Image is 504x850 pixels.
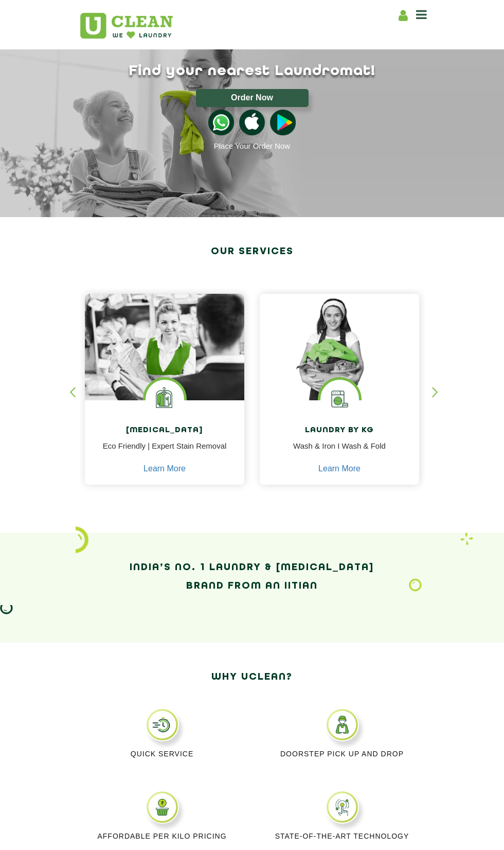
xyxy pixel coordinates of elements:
[318,464,361,473] a: Learn More
[80,242,424,261] h2: Our Services
[80,668,424,686] h2: Why Uclean?
[80,558,424,595] h2: India’s No. 1 Laundry & [MEDICAL_DATA] Brand from an IITian
[93,440,237,464] p: Eco Friendly | Expert Stain Removal
[267,426,411,435] h4: Laundry by Kg
[80,831,244,841] p: Affordable per kilo pricing
[460,533,473,545] img: Laundry wash and iron
[320,380,359,418] img: laundry washing machine
[80,749,244,758] p: Quick Service
[208,110,234,135] img: whatsappicon.png
[239,110,265,135] img: apple-icon.png
[326,708,359,741] img: DOORSTEP_PICK_UP_AND_DROP_11zon.webp
[80,13,173,39] img: UClean Laundry and Dry Cleaning
[267,440,411,464] p: Wash & Iron I Wash & Fold
[146,790,179,824] img: affordable_per_kilo_pricing_11zon.webp
[76,526,88,553] img: icon_2.png
[260,831,424,841] p: State-of-the-art Technology
[409,578,422,592] img: Laundry
[196,89,309,107] button: Order Now
[260,294,419,400] img: a girl with laundry basket
[146,708,179,741] img: QUICK_SERVICE_11zon.webp
[146,380,184,418] img: Laundry Services near me
[326,790,359,824] img: STATE_OF_THE_ART_TECHNOLOGY_11zon.webp
[270,110,296,135] img: playstoreicon.png
[260,749,424,758] p: Doorstep Pick up and Drop
[143,464,186,473] a: Learn More
[72,63,432,80] h1: Find your nearest Laundromat!
[85,294,244,422] img: Drycleaners near me
[93,426,237,435] h4: [MEDICAL_DATA]
[214,141,290,150] a: Place Your Order Now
